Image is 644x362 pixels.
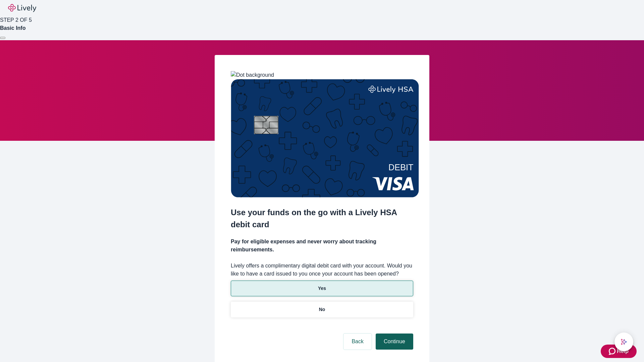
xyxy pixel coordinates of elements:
p: Yes [318,285,326,292]
h4: Pay for eligible expenses and never worry about tracking reimbursements. [231,238,413,254]
button: No [231,302,413,317]
img: Debit card [231,79,419,197]
img: Dot background [231,71,274,79]
label: Lively offers a complimentary digital debit card with your account. Would you like to have a card... [231,262,413,278]
button: Back [343,334,372,350]
span: Help [617,347,629,355]
h2: Use your funds on the go with a Lively HSA debit card [231,206,413,231]
button: Yes [231,281,413,296]
button: chat [614,333,633,351]
svg: Zendesk support icon [609,347,617,355]
p: No [319,306,325,313]
svg: Lively AI Assistant [621,339,627,345]
img: Lively [8,4,36,12]
button: Zendesk support iconHelp [601,345,637,358]
button: Continue [376,334,413,350]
